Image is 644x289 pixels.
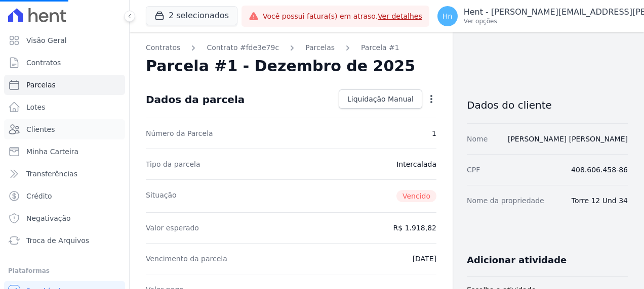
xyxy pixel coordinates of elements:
[146,57,415,75] h2: Parcela #1 - Dezembro de 2025
[26,124,55,134] span: Clientes
[146,93,245,106] div: Dados da parcela
[413,254,436,264] dd: [DATE]
[146,223,199,233] dt: Valor esperado
[4,97,125,117] a: Lotes
[26,35,67,45] span: Visão Geral
[26,102,46,112] span: Lotes
[146,254,227,264] dt: Vencimento da parcela
[467,196,544,206] dt: Nome da propriedade
[4,208,125,228] a: Negativação
[347,94,414,104] span: Liquidação Manual
[26,58,61,68] span: Contratos
[572,196,628,206] dd: Torre 12 Und 34
[146,128,213,138] dt: Número da Parcela
[571,165,628,175] dd: 408.606.458-86
[467,254,567,266] h3: Adicionar atividade
[467,134,488,144] dt: Nome
[396,159,436,169] dd: Intercalada
[305,42,335,53] a: Parcelas
[26,147,78,157] span: Minha Carteira
[393,223,436,233] dd: R$ 1.918,82
[4,53,125,73] a: Contratos
[467,165,480,175] dt: CPF
[442,13,452,20] span: Hn
[146,190,177,202] dt: Situação
[361,42,399,53] a: Parcela #1
[26,235,89,246] span: Troca de Arquivos
[26,80,56,90] span: Parcelas
[263,11,422,22] span: Você possui fatura(s) em atraso.
[4,230,125,251] a: Troca de Arquivos
[8,265,121,277] div: Plataformas
[146,6,237,25] button: 2 selecionados
[378,12,422,20] a: Ver detalhes
[396,190,436,202] span: Vencido
[4,75,125,95] a: Parcelas
[432,128,436,138] dd: 1
[26,169,77,179] span: Transferências
[4,186,125,206] a: Crédito
[146,159,200,169] dt: Tipo da parcela
[508,135,628,143] a: [PERSON_NAME] [PERSON_NAME]
[467,99,628,111] h3: Dados do cliente
[26,191,52,201] span: Crédito
[146,42,180,53] a: Contratos
[4,164,125,184] a: Transferências
[146,42,436,53] nav: Breadcrumb
[4,30,125,51] a: Visão Geral
[4,119,125,139] a: Clientes
[26,213,71,223] span: Negativação
[4,141,125,162] a: Minha Carteira
[207,42,279,53] a: Contrato #fde3e79c
[339,89,422,109] a: Liquidação Manual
